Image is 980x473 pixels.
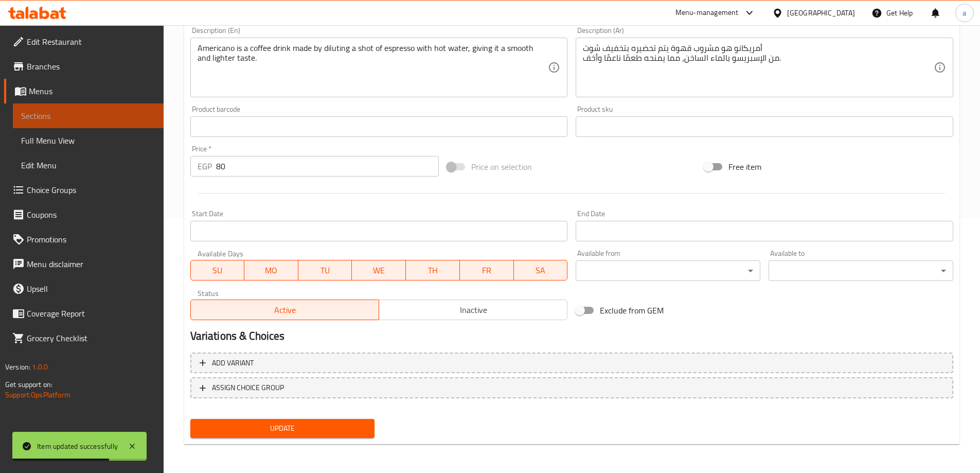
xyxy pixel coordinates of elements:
[190,300,379,320] button: Active
[4,178,164,202] a: Choice Groups
[4,54,164,79] a: Branches
[356,263,402,278] span: WE
[471,161,532,173] span: Price on selection
[27,332,155,344] span: Grocery Checklist
[195,303,375,318] span: Active
[13,103,164,128] a: Sections
[728,161,761,173] span: Free item
[787,7,855,19] div: [GEOGRAPHIC_DATA]
[4,29,164,54] a: Edit Restaurant
[4,252,164,276] a: Menu disclaimer
[27,60,155,73] span: Branches
[13,153,164,178] a: Edit Menu
[13,128,164,153] a: Full Menu View
[29,85,155,97] span: Menus
[190,419,375,438] button: Update
[27,233,155,246] span: Promotions
[190,328,953,344] h2: Variations & Choices
[198,160,212,172] p: EGP
[190,377,953,398] button: ASSIGN CHOICE GROUP
[379,300,567,320] button: Inactive
[600,304,664,317] span: Exclude from GEM
[27,307,155,320] span: Coverage Report
[27,36,155,48] span: Edit Restaurant
[32,360,48,374] span: 1.0.0
[576,116,953,137] input: Please enter product sku
[27,258,155,270] span: Menu disclaimer
[410,263,456,278] span: TH
[383,303,563,318] span: Inactive
[212,381,284,394] span: ASSIGN CHOICE GROUP
[514,260,568,281] button: SA
[21,159,155,171] span: Edit Menu
[963,7,966,19] span: a
[216,156,439,177] input: Please enter price
[298,260,352,281] button: TU
[4,276,164,301] a: Upsell
[4,326,164,351] a: Grocery Checklist
[244,260,298,281] button: MO
[190,260,245,281] button: SU
[190,353,953,374] button: Add variant
[195,263,241,278] span: SU
[675,7,739,19] div: Menu-management
[352,260,406,281] button: WE
[5,360,30,374] span: Version:
[302,263,348,278] span: TU
[518,263,564,278] span: SA
[198,43,548,92] textarea: Americano is a coffee drink made by diluting a shot of espresso with hot water, giving it a smoot...
[576,260,760,281] div: ​
[248,263,294,278] span: MO
[464,263,510,278] span: FR
[37,441,118,452] div: Item updated successfully
[199,422,367,435] span: Update
[4,202,164,227] a: Coupons
[27,184,155,196] span: Choice Groups
[769,260,953,281] div: ​
[21,110,155,122] span: Sections
[5,388,70,401] a: Support.OpsPlatform
[583,43,934,92] textarea: أمريكانو هو مشروب قهوة يتم تحضيره بتخفيف شوت من الإسبريسو بالماء الساخن، مما يمنحه طعمًا ناعمًا و...
[4,227,164,252] a: Promotions
[5,378,52,391] span: Get support on:
[27,283,155,295] span: Upsell
[460,260,514,281] button: FR
[212,357,254,370] span: Add variant
[27,208,155,221] span: Coupons
[406,260,460,281] button: TH
[21,134,155,147] span: Full Menu View
[4,79,164,103] a: Menus
[4,301,164,326] a: Coverage Report
[190,116,568,137] input: Please enter product barcode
